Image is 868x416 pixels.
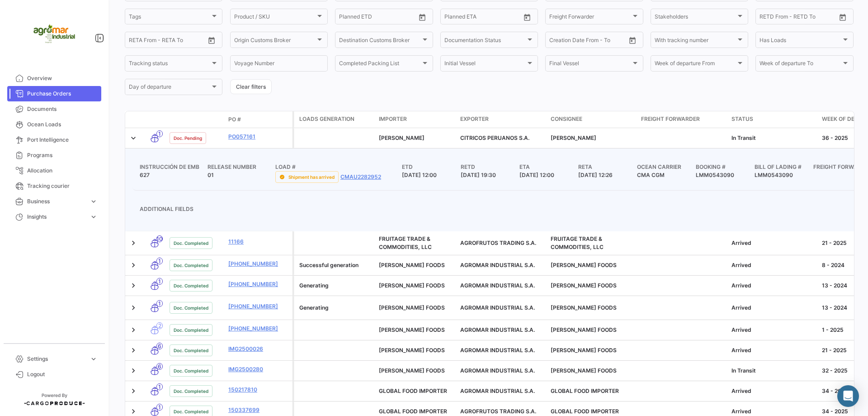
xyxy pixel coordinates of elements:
[444,15,457,21] input: From
[626,33,639,47] button: Open calendar
[27,355,86,363] span: Settings
[460,239,536,246] span: AGROFRUTOS TRADING S.A.
[225,112,292,127] datatable-header-cell: PO #
[174,262,208,269] span: Doc. Completed
[129,281,138,290] a: Expand/Collapse Row
[174,304,208,311] span: Doc. Completed
[551,282,617,289] span: GAN SHMUEL FOODS
[551,115,582,123] span: Consignee
[140,172,150,178] span: 627
[90,355,98,363] span: expand_more
[7,101,101,117] a: Documents
[339,15,352,21] input: From
[228,345,289,353] a: IMG2500026
[174,347,208,354] span: Doc. Completed
[520,10,534,24] button: Open calendar
[90,197,98,206] span: expand_more
[461,172,496,178] span: [DATE] 19:30
[7,178,101,194] a: Tracking courier
[156,322,163,329] span: 2
[228,133,289,141] a: PO057161
[731,304,815,312] div: Arrived
[27,136,98,144] span: Port Intelligence
[402,172,437,178] span: [DATE] 12:00
[379,326,445,333] span: GAN SHMUEL FOODS
[129,15,210,21] span: Tags
[7,86,101,101] a: Purchase Orders
[129,38,142,44] input: From
[156,363,163,370] span: 6
[90,213,98,221] span: expand_more
[731,367,815,375] div: In Transit
[156,343,163,349] span: 6
[551,235,604,250] span: FRUITAGE TRADE & COMMODITIES, LLC
[759,62,841,68] span: Week of departure To
[27,120,98,129] span: Ocean Loads
[156,383,163,390] span: 1
[836,10,849,24] button: Open calendar
[129,62,210,68] span: Tracking status
[637,172,665,178] span: CMA CGM
[379,408,447,415] span: GLOBAL FOOD IMPORTER
[375,111,457,128] datatable-header-cell: Importer
[294,111,375,128] datatable-header-cell: Loads generation
[519,163,578,171] h4: ETA
[174,326,208,334] span: Doc. Completed
[463,15,500,21] input: To
[174,367,208,374] span: Doc. Completed
[379,115,407,123] span: Importer
[228,406,289,414] a: 150337699
[7,163,101,178] a: Allocation
[143,116,166,123] datatable-header-cell: Transport mode
[578,172,613,178] span: [DATE] 12:26
[402,163,461,171] h4: ETD
[140,163,208,171] h4: Instrucción de Emb
[230,79,272,94] button: Clear filters
[731,326,815,334] div: Arrived
[637,163,696,171] h4: Ocean Carrier
[731,239,815,247] div: Arrived
[461,163,519,171] h4: RETD
[551,367,617,374] span: GAN SHMUEL FOODS
[551,408,619,415] span: GLOBAL FOOD IMPORTER
[731,261,815,269] div: Arrived
[174,387,208,395] span: Doc. Completed
[27,74,98,82] span: Overview
[457,111,547,128] datatable-header-cell: Exporter
[549,38,562,44] input: From
[778,15,815,21] input: To
[299,304,372,312] div: Generating
[129,134,138,143] a: Expand/Collapse Row
[460,115,489,123] span: Exporter
[549,62,631,68] span: Final Vessel
[655,62,736,68] span: Week of departure From
[731,387,815,395] div: Arrived
[228,280,289,288] a: [PHONE_NUMBER]
[731,282,815,290] div: Arrived
[637,111,728,128] datatable-header-cell: Freight Forwarder
[208,163,275,171] h4: Release Number
[551,387,619,394] span: GLOBAL FOOD IMPORTER
[299,115,354,123] span: Loads generation
[129,85,210,91] span: Day of departure
[551,326,617,333] span: GAN SHMUEL FOODS
[578,163,637,171] h4: RETA
[460,134,529,141] span: CITRICOS PERUANOS S.A.
[460,304,535,311] span: AGROMAR INDUSTRIAL S.A.
[156,130,163,137] span: 1
[27,167,98,175] span: Allocation
[460,262,535,268] span: AGROMAR INDUSTRIAL S.A.
[340,173,381,181] a: CMAU2282952
[228,325,289,333] a: [PHONE_NUMBER]
[156,404,163,411] span: 1
[837,385,859,407] div: Abrir Intercom Messenger
[444,62,526,68] span: Initial Vessel
[129,261,138,270] a: Expand/Collapse Row
[174,239,208,247] span: Doc. Completed
[129,303,138,312] a: Expand/Collapse Row
[27,151,98,159] span: Programs
[379,347,445,354] span: GAN SHMUEL FOODS
[731,407,815,416] div: Arrived
[460,282,535,289] span: AGROMAR INDUSTRIAL S.A.
[379,367,445,374] span: GAN SHMUEL FOODS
